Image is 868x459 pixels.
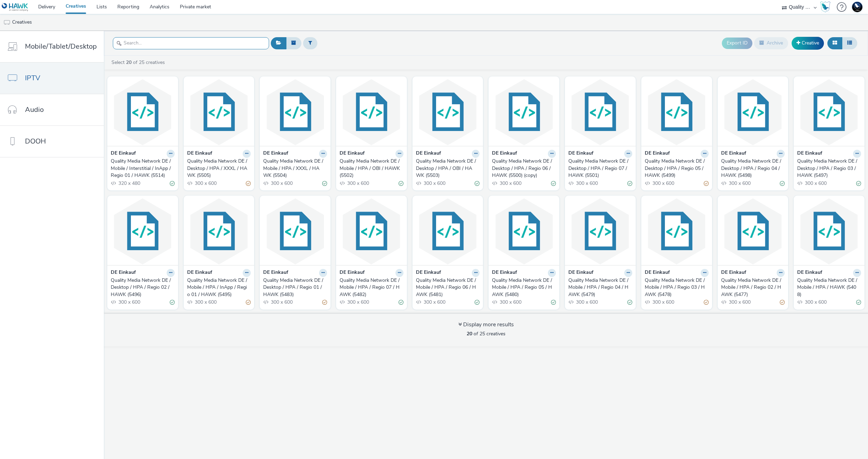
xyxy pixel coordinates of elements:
[652,180,674,187] span: 300 x 600
[399,180,403,187] div: Valid
[416,277,477,298] div: Quality Media Network DE / Mobile / HPA / Regio 06 / HAWK (5481)
[567,78,634,146] img: Quality Media Network DE / Desktop / HPA / Regio 07 / HAWK (5501) visual
[458,321,514,329] div: Display more results
[416,158,480,179] a: Quality Media Network DE / Desktop / HPA / OBI / HAWK (5503)
[340,277,401,298] div: Quality Media Network DE / Mobile / HPA / Regio 07 / HAWK (5482)
[416,158,477,179] div: Quality Media Network DE / Desktop / HPA / OBI / HAWK (5503)
[568,277,632,298] a: Quality Media Network DE / Mobile / HPA / Regio 04 / HAWK (5479)
[627,180,632,187] div: Valid
[246,180,251,187] div: Partially valid
[246,299,251,306] div: Partially valid
[645,277,709,298] a: Quality Media Network DE / Mobile / HPA / Regio 03 / HAWK (5478)
[263,158,327,179] a: Quality Media Network DE / Mobile / HPA / XXXL / HAWK (5504)
[185,197,253,265] img: Quality Media Network DE / Mobile / HPA / InApp / Regio 01 / HAWK (5495) visual
[263,150,288,158] strong: DE Einkauf
[25,136,46,146] span: DOOH
[399,299,403,306] div: Valid
[340,277,403,298] a: Quality Media Network DE / Mobile / HPA / Regio 07 / HAWK (5482)
[416,269,441,277] strong: DE Einkauf
[170,180,175,187] div: Valid
[797,158,861,179] a: Quality Media Network DE / Desktop / HPA / Regio 03 / HAWK (5497)
[340,269,365,277] strong: DE Einkauf
[347,180,369,187] span: 300 x 600
[499,299,521,305] span: 300 x 600
[820,1,831,13] img: Hawk Academy
[25,73,40,83] span: IPTV
[2,3,28,11] img: undefined Logo
[721,158,782,179] div: Quality Media Network DE / Desktop / HPA / Regio 04 / HAWK (5498)
[856,299,861,306] div: Valid
[490,78,558,146] img: Quality Media Network DE / Desktop / HPA / Regio 06 / HAWK (5500) (copy) visual
[721,150,746,158] strong: DE Einkauf
[721,158,785,179] a: Quality Media Network DE / Desktop / HPA / Regio 04 / HAWK (5498)
[568,158,629,179] div: Quality Media Network DE / Desktop / HPA / Regio 07 / HAWK (5501)
[492,277,553,298] div: Quality Media Network DE / Mobile / HPA / Regio 05 / HAWK (5480)
[499,180,521,187] span: 300 x 600
[416,277,480,298] a: Quality Media Network DE / Mobile / HPA / Regio 06 / HAWK (5481)
[792,37,824,49] a: Creative
[852,2,862,12] img: Support Hawk
[754,37,788,49] button: Archive
[187,150,212,158] strong: DE Einkauf
[797,277,861,298] a: Quality Media Network DE / Mobile / HPA / HAWK (5408)
[270,299,293,305] span: 300 x 600
[780,299,785,306] div: Partially valid
[111,277,172,298] div: Quality Media Network DE / Desktop / HPA / Regio 02 / HAWK (5496)
[645,277,706,298] div: Quality Media Network DE / Mobile / HPA / Regio 03 / HAWK (5478)
[728,180,751,187] span: 300 x 600
[492,150,517,158] strong: DE Einkauf
[111,150,136,158] strong: DE Einkauf
[728,299,751,305] span: 300 x 600
[795,197,863,265] img: Quality Media Network DE / Mobile / HPA / HAWK (5408) visual
[322,299,327,306] div: Partially valid
[797,158,858,179] div: Quality Media Network DE / Desktop / HPA / Regio 03 / HAWK (5497)
[780,180,785,187] div: Valid
[347,299,369,305] span: 300 x 600
[118,180,140,187] span: 320 x 480
[111,158,175,179] a: Quality Media Network DE / Mobile / Interstitial / InApp / Regio 01 / HAWK (5514)
[856,180,861,187] div: Valid
[645,158,706,179] div: Quality Media Network DE / Desktop / HPA / Regio 05 / HAWK (5499)
[187,269,212,277] strong: DE Einkauf
[804,180,827,187] span: 300 x 600
[187,158,248,179] div: Quality Media Network DE / Desktop / HPA / XXXL / HAWK (5505)
[414,197,482,265] img: Quality Media Network DE / Mobile / HPA / Regio 06 / HAWK (5481) visual
[643,197,710,265] img: Quality Media Network DE / Mobile / HPA / Regio 03 / HAWK (5478) visual
[551,299,556,306] div: Valid
[568,150,593,158] strong: DE Einkauf
[721,277,782,298] div: Quality Media Network DE / Mobile / HPA / Regio 02 / HAWK (5477)
[804,299,827,305] span: 300 x 600
[414,78,482,146] img: Quality Media Network DE / Desktop / HPA / OBI / HAWK (5503) visual
[270,180,293,187] span: 300 x 600
[416,150,441,158] strong: DE Einkauf
[721,277,785,298] a: Quality Media Network DE / Mobile / HPA / Regio 02 / HAWK (5477)
[652,299,674,305] span: 300 x 600
[423,180,445,187] span: 300 x 600
[645,158,709,179] a: Quality Media Network DE / Desktop / HPA / Regio 05 / HAWK (5499)
[187,277,251,298] a: Quality Media Network DE / Mobile / HPA / InApp / Regio 01 / HAWK (5495)
[109,197,176,265] img: Quality Media Network DE / Desktop / HPA / Regio 02 / HAWK (5496) visual
[490,197,558,265] img: Quality Media Network DE / Mobile / HPA / Regio 05 / HAWK (5480) visual
[338,78,405,146] img: Quality Media Network DE / Mobile / HPA / OBI / HAWK (5502) visual
[322,180,327,187] div: Valid
[719,197,787,265] img: Quality Media Network DE / Mobile / HPA / Regio 02 / HAWK (5477) visual
[827,37,842,49] button: Grid
[567,197,634,265] img: Quality Media Network DE / Mobile / HPA / Regio 04 / HAWK (5479) visual
[467,330,506,337] span: of 25 creatives
[643,78,710,146] img: Quality Media Network DE / Desktop / HPA / Regio 05 / HAWK (5499) visual
[3,19,10,26] img: tv
[423,299,445,305] span: 300 x 600
[820,1,833,13] a: Hawk Academy
[492,277,556,298] a: Quality Media Network DE / Mobile / HPA / Regio 05 / HAWK (5480)
[111,158,172,179] div: Quality Media Network DE / Mobile / Interstitial / InApp / Regio 01 / HAWK (5514)
[467,330,472,337] strong: 20
[340,158,403,179] a: Quality Media Network DE / Mobile / HPA / OBI / HAWK (5502)
[263,158,324,179] div: Quality Media Network DE / Mobile / HPA / XXXL / HAWK (5504)
[263,269,288,277] strong: DE Einkauf
[25,105,44,115] span: Audio
[568,269,593,277] strong: DE Einkauf
[263,277,327,298] a: Quality Media Network DE / Desktop / HPA / Regio 01 / HAWK (5483)
[797,269,822,277] strong: DE Einkauf
[795,78,863,146] img: Quality Media Network DE / Desktop / HPA / Regio 03 / HAWK (5497) visual
[721,269,746,277] strong: DE Einkauf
